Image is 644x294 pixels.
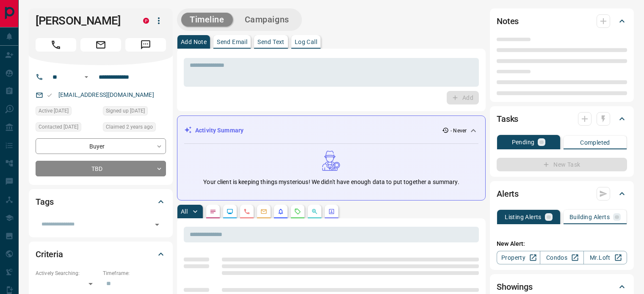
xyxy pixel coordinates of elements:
[236,13,298,27] button: Campaigns
[328,208,335,215] svg: Agent Actions
[103,106,166,118] div: Fri Nov 18 2022
[58,91,154,98] a: [EMAIL_ADDRESS][DOMAIN_NAME]
[580,140,610,146] p: Completed
[181,39,207,45] p: Add Note
[184,123,478,138] div: Activity Summary- Never
[217,39,247,45] p: Send Email
[294,208,301,215] svg: Requests
[243,208,250,215] svg: Calls
[36,195,53,209] h2: Tags
[497,187,519,201] h2: Alerts
[497,239,627,248] p: New Alert:
[497,109,627,129] div: Tasks
[36,122,99,134] div: Thu Nov 24 2022
[36,161,166,176] div: TBD
[36,14,130,27] h1: [PERSON_NAME]
[295,39,317,45] p: Log Call
[497,112,518,126] h2: Tasks
[260,208,267,215] svg: Emails
[569,214,610,220] p: Building Alerts
[36,138,166,154] div: Buyer
[36,192,166,212] div: Tags
[36,106,99,118] div: Fri Nov 18 2022
[497,184,627,204] div: Alerts
[210,208,216,215] svg: Notes
[36,269,99,277] p: Actively Searching:
[103,269,166,277] p: Timeframe:
[583,251,627,264] a: Mr.Loft
[81,72,91,82] button: Open
[203,178,459,187] p: Your client is keeping things mysterious! We didn't have enough data to put together a summary.
[106,123,153,131] span: Claimed 2 years ago
[39,107,69,115] span: Active [DATE]
[36,244,166,264] div: Criteria
[143,18,149,24] div: property.ca
[106,107,145,115] span: Signed up [DATE]
[497,11,627,31] div: Notes
[497,14,519,28] h2: Notes
[277,208,284,215] svg: Listing Alerts
[227,208,233,215] svg: Lead Browsing Activity
[80,38,121,52] span: Email
[36,38,76,52] span: Call
[451,127,467,135] p: - Never
[540,251,583,264] a: Condos
[47,92,53,98] svg: Email Valid
[497,251,540,264] a: Property
[505,214,542,220] p: Listing Alerts
[181,209,188,214] p: All
[151,219,163,231] button: Open
[125,38,166,52] span: Message
[181,13,233,27] button: Timeline
[497,280,533,294] h2: Showings
[512,139,535,145] p: Pending
[195,126,243,135] p: Activity Summary
[257,39,285,45] p: Send Text
[36,247,63,261] h2: Criteria
[103,122,166,134] div: Fri Nov 18 2022
[39,123,78,131] span: Contacted [DATE]
[311,208,318,215] svg: Opportunities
